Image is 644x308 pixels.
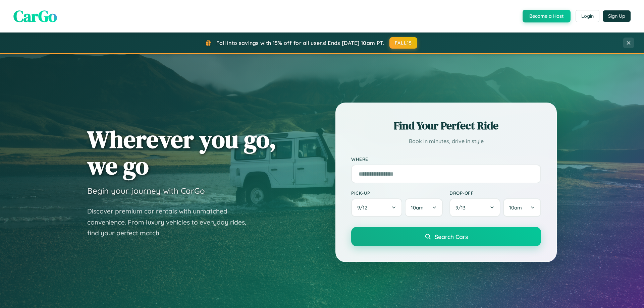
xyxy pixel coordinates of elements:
[503,198,541,217] button: 10am
[351,190,443,196] label: Pick-up
[523,10,571,22] button: Become a Host
[351,156,541,162] label: Where
[216,40,384,46] span: Fall into savings with 15% off for all users! Ends [DATE] 10am PT.
[449,190,541,196] label: Drop-off
[411,204,424,211] span: 10am
[509,204,522,211] span: 10am
[357,204,371,211] span: 9 / 12
[449,198,500,217] button: 9/13
[455,204,469,211] span: 9 / 13
[389,37,418,49] button: FALL15
[435,233,468,240] span: Search Cars
[13,5,57,27] span: CarGo
[351,227,541,246] button: Search Cars
[87,186,205,196] h3: Begin your journey with CarGo
[603,10,631,22] button: Sign Up
[351,198,402,217] button: 9/12
[351,136,541,146] p: Book in minutes, drive in style
[87,206,255,239] p: Discover premium car rentals with unmatched convenience. From luxury vehicles to everyday rides, ...
[351,118,541,133] h2: Find Your Perfect Ride
[576,10,599,22] button: Login
[87,126,276,179] h1: Wherever you go, we go
[405,198,443,217] button: 10am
